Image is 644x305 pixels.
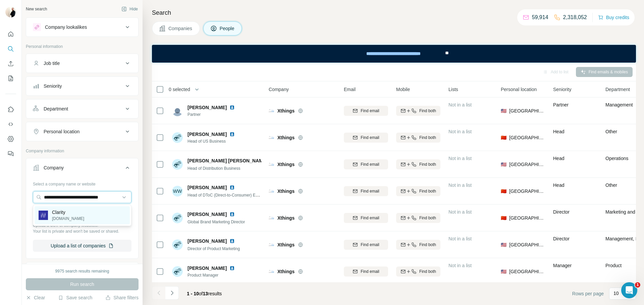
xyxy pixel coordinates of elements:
[396,86,410,93] span: Mobile
[419,242,436,248] span: Find both
[172,186,183,197] div: WW
[501,86,537,93] span: Personal location
[344,186,388,196] button: Find email
[26,294,45,301] button: Clear
[26,6,47,12] div: New search
[26,101,138,117] button: Department
[229,132,235,137] img: LinkedIn logo
[152,8,636,17] h4: Search
[501,107,506,114] span: 🇺🇸
[572,290,604,297] span: Rows per page
[605,156,628,161] span: Operations
[605,182,617,188] span: Other
[172,239,183,250] img: Avatar
[44,164,64,171] div: Company
[269,163,274,166] img: Logo of Xthings
[33,228,131,234] p: Your list is private and won't be saved or shared.
[448,156,472,161] span: Not in a list
[44,105,68,112] div: Department
[509,241,545,248] span: [GEOGRAPHIC_DATA]
[563,13,587,21] p: 2,318,052
[172,132,183,143] img: Avatar
[152,45,636,63] iframe: Banner
[344,213,388,223] button: Find email
[419,135,436,141] span: Find both
[45,24,87,30] div: Company lookalikes
[44,83,62,89] div: Seniority
[509,215,545,221] span: [GEOGRAPHIC_DATA]
[105,294,139,301] button: Share filters
[269,86,289,93] span: Company
[621,282,637,298] iframe: Intercom live chat
[277,268,294,275] span: Xthings
[5,118,16,130] button: Use Surfe API
[199,291,203,296] span: of
[509,107,545,114] span: [GEOGRAPHIC_DATA]
[5,148,16,160] button: Feedback
[187,157,268,164] span: [PERSON_NAME] [PERSON_NAME]
[396,240,440,250] button: Find both
[344,86,356,93] span: Email
[419,161,436,167] span: Find both
[361,108,379,114] span: Find email
[344,106,388,116] button: Find email
[448,129,472,134] span: Not in a list
[5,103,16,116] button: Use Surfe on LinkedIn
[187,166,240,171] span: Head of Distribution Business
[361,188,379,194] span: Find email
[229,265,235,271] img: LinkedIn logo
[501,241,506,248] span: 🇺🇸
[277,134,294,141] span: Xthings
[396,186,440,196] button: Find both
[52,216,84,222] p: [DOMAIN_NAME]
[605,263,622,268] span: Product
[448,263,472,268] span: Not in a list
[187,265,227,272] span: [PERSON_NAME]
[501,188,506,195] span: 🇨🇳
[501,268,506,275] span: 🇺🇸
[277,241,294,248] span: Xthings
[553,129,564,134] span: Head
[269,109,274,112] img: Logo of Xthings
[448,236,472,241] span: Not in a list
[187,220,245,224] span: Global Brand Marketing Director
[396,159,440,169] button: Find both
[229,105,235,110] img: LinkedIn logo
[5,133,16,145] button: Dashboard
[172,213,183,223] img: Avatar
[277,161,294,168] span: Xthings
[501,134,506,141] span: 🇨🇳
[187,238,227,244] span: [PERSON_NAME]
[5,58,16,70] button: Enrich CSV
[172,266,183,277] img: Avatar
[344,159,388,169] button: Find email
[605,129,617,134] span: Other
[269,270,274,273] img: Logo of Xthings
[396,106,440,116] button: Find both
[501,215,506,221] span: 🇨🇳
[361,135,379,141] span: Find email
[229,238,235,244] img: LinkedIn logo
[172,105,183,116] img: Avatar
[269,216,274,220] img: Logo of Xthings
[605,86,630,93] span: Department
[187,291,222,296] span: results
[553,209,570,215] span: Director
[44,128,79,135] div: Personal location
[187,246,240,251] span: Director of Product Marketing
[509,188,545,195] span: [GEOGRAPHIC_DATA]
[26,19,138,35] button: Company lookalikes
[509,161,545,168] span: [GEOGRAPHIC_DATA]
[277,215,294,221] span: Xthings
[419,215,436,221] span: Find both
[26,148,139,154] p: Company information
[269,243,274,246] img: Logo of Xthings
[229,185,235,190] img: LinkedIn logo
[448,86,458,93] span: Lists
[5,43,16,55] button: Search
[501,161,506,168] span: 🇺🇸
[396,213,440,223] button: Find both
[553,156,564,161] span: Head
[33,240,131,252] button: Upload a list of companies
[5,28,16,40] button: Quick start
